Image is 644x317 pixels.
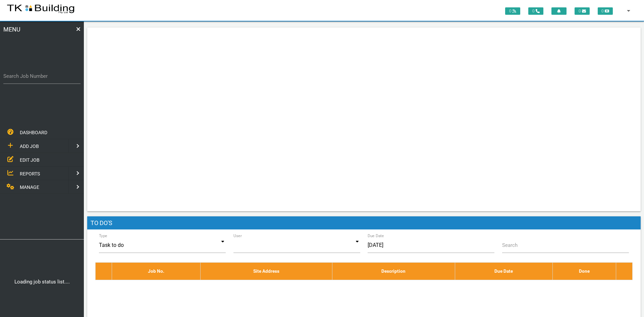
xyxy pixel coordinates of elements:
[505,7,520,15] span: 0
[552,263,616,280] th: Done
[20,171,40,176] span: REPORTS
[3,25,20,65] span: MENU
[20,184,39,190] span: MANAGE
[20,157,40,162] span: EDIT JOB
[598,7,613,15] span: 0
[332,263,455,280] th: Description
[455,263,552,280] th: Due Date
[575,7,590,15] span: 0
[20,129,47,135] span: DASHBOARD
[3,72,80,80] label: Search Job Number
[2,278,82,286] center: Loading job status list....
[20,143,39,149] span: ADD JOB
[233,233,242,239] label: User
[112,263,201,280] th: Job No.
[87,216,641,230] h1: To Do's
[368,233,384,239] label: Due Date
[99,233,107,239] label: Type
[201,263,332,280] th: Site Address
[7,3,75,14] img: s3file
[502,242,518,249] label: Search
[528,7,543,15] span: 0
